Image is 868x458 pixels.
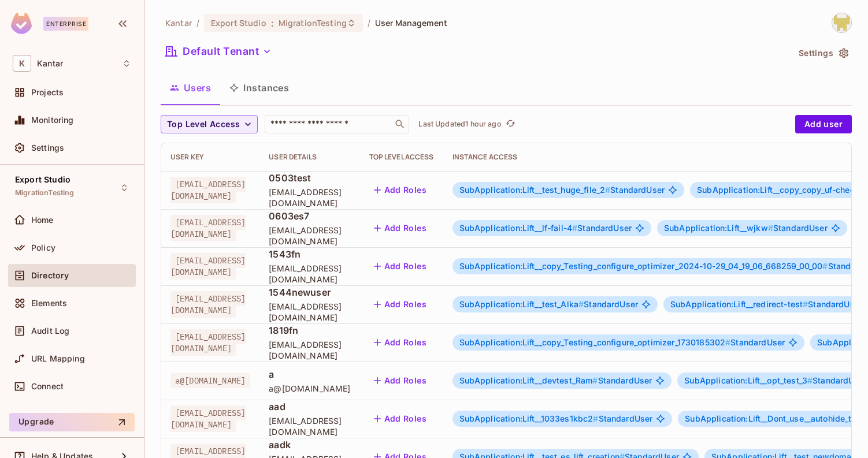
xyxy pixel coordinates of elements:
span: SubApplication:Lift__opt_test_3 [684,375,813,385]
span: # [572,223,577,233]
span: Home [31,215,54,225]
span: [EMAIL_ADDRESS][DOMAIN_NAME] [170,329,246,356]
span: StandardUser [459,185,665,195]
span: 1543fn [269,248,350,260]
span: [EMAIL_ADDRESS][DOMAIN_NAME] [269,339,350,361]
span: : [270,18,275,28]
span: Policy [31,243,55,252]
button: Add Roles [369,219,432,237]
span: SubApplication:Lift__redirect-test [670,299,808,309]
span: a [269,368,350,381]
button: refresh [504,117,518,131]
span: StandardUser [459,300,638,309]
span: MigrationTesting [279,17,347,28]
span: # [592,375,598,385]
span: 0503test [269,172,350,184]
span: 0603es7 [269,210,350,222]
span: # [725,337,730,347]
div: Top Level Access [369,152,434,162]
div: User Details [269,152,350,162]
span: Projects [31,88,64,97]
span: SubApplication:Lift__test_huge_file_2 [459,185,611,195]
button: Add Roles [369,181,432,199]
span: [EMAIL_ADDRESS][DOMAIN_NAME] [170,405,246,432]
button: Upgrade [9,413,135,431]
li: / [368,17,370,28]
span: a@[DOMAIN_NAME] [269,383,350,394]
div: Enterprise [43,17,88,31]
span: Export Studio [211,17,266,28]
span: URL Mapping [31,354,85,363]
span: # [768,223,773,233]
div: User Key [170,152,250,162]
span: SubApplication:Lift__devtest_Ram [459,375,598,385]
span: [EMAIL_ADDRESS][DOMAIN_NAME] [269,263,350,285]
span: Connect [31,382,64,391]
span: Elements [31,299,67,308]
span: Top Level Access [167,117,240,132]
span: [EMAIL_ADDRESS][DOMAIN_NAME] [269,187,350,208]
button: Default Tenant [161,42,276,61]
li: / [196,17,199,28]
span: [EMAIL_ADDRESS][DOMAIN_NAME] [269,415,350,437]
span: # [578,299,584,309]
span: [EMAIL_ADDRESS][DOMAIN_NAME] [170,253,246,280]
img: SReyMgAAAABJRU5ErkJggg== [11,13,32,34]
button: Add Roles [369,333,432,352]
span: Export Studio [15,175,71,184]
span: Settings [31,143,64,152]
button: Settings [794,44,852,62]
span: MigrationTesting [15,188,74,198]
span: K [13,55,31,72]
span: refresh [506,118,515,130]
span: 1819fn [269,324,350,337]
span: StandardUser [459,414,653,423]
span: aad [269,400,350,413]
span: 1544newuser [269,286,350,299]
span: Monitoring [31,116,74,125]
span: a@[DOMAIN_NAME] [170,373,250,388]
span: aadk [269,438,350,451]
span: # [822,261,828,271]
span: Directory [31,271,69,280]
span: Workspace: Kantar [37,59,63,68]
span: the active workspace [165,17,192,28]
span: [EMAIL_ADDRESS][DOMAIN_NAME] [170,291,246,318]
button: Add Roles [369,257,432,275]
span: [EMAIL_ADDRESS][DOMAIN_NAME] [170,177,246,203]
span: Click to refresh data [502,117,518,131]
span: SubApplication:Lift__copy_Testing_configure_optimizer_1730185302 [459,337,731,347]
span: # [803,299,808,309]
span: StandardUser [670,300,862,309]
span: StandardUser [459,376,652,385]
span: SubApplication:Lift__copy_Testing_configure_optimizer_2024-10-29_04_19_06_668259_00_00 [459,261,828,271]
span: # [605,185,610,195]
button: Add Roles [369,409,432,428]
span: StandardUser [459,338,785,347]
button: Users [161,73,220,102]
p: Last Updated 1 hour ago [418,120,501,129]
span: StandardUser [459,224,632,233]
span: [EMAIL_ADDRESS][DOMAIN_NAME] [269,301,350,323]
button: Instances [220,73,298,102]
span: [EMAIL_ADDRESS][DOMAIN_NAME] [269,225,350,247]
button: Add Roles [369,295,432,314]
img: Girishankar.VP@kantar.com [832,13,851,32]
span: Audit Log [31,326,69,336]
button: Top Level Access [161,115,258,133]
span: SubApplication:Lift__wjkw [664,223,773,233]
span: SubApplication:Lift__lf-fail-4 [459,223,578,233]
span: SubApplication:Lift__test_Alka [459,299,584,309]
button: Add Roles [369,371,432,390]
button: Add user [795,115,852,133]
span: # [593,414,598,423]
span: # [807,375,813,385]
span: [EMAIL_ADDRESS][DOMAIN_NAME] [170,215,246,241]
span: StandardUser [664,224,828,233]
span: SubApplication:Lift__1033es1kbc2 [459,414,599,423]
span: StandardUser [684,376,867,385]
span: User Management [375,17,447,28]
